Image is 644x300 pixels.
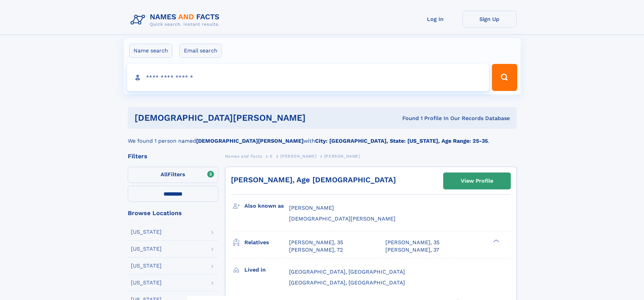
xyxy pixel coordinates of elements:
[461,173,493,189] div: View Profile
[128,210,218,216] div: Browse Locations
[161,171,168,178] span: All
[231,176,396,184] a: [PERSON_NAME], Age [DEMOGRAPHIC_DATA]
[289,239,343,246] a: [PERSON_NAME], 35
[324,154,360,159] span: [PERSON_NAME]
[244,264,289,276] h3: Lived in
[131,280,162,285] div: [US_STATE]
[128,129,517,145] div: We found 1 person named with .
[196,138,304,144] b: [DEMOGRAPHIC_DATA][PERSON_NAME]
[128,167,218,183] label: Filters
[270,152,273,160] a: E
[127,64,489,91] input: search input
[129,44,172,58] label: Name search
[289,205,334,211] span: [PERSON_NAME]
[225,152,262,160] a: Names and Facts
[385,239,439,246] a: [PERSON_NAME], 35
[315,138,488,144] b: City: [GEOGRAPHIC_DATA], State: [US_STATE], Age Range: 25-35
[128,11,225,29] img: Logo Names and Facts
[289,269,405,275] span: [GEOGRAPHIC_DATA], [GEOGRAPHIC_DATA]
[131,263,162,269] div: [US_STATE]
[289,215,396,222] span: [DEMOGRAPHIC_DATA][PERSON_NAME]
[244,237,289,248] h3: Relatives
[128,153,218,159] div: Filters
[280,154,316,159] span: [PERSON_NAME]
[135,114,354,122] h1: [DEMOGRAPHIC_DATA][PERSON_NAME]
[354,115,510,122] div: Found 1 Profile In Our Records Database
[131,229,162,235] div: [US_STATE]
[492,64,517,91] button: Search Button
[444,173,510,189] a: View Profile
[131,246,162,252] div: [US_STATE]
[289,279,405,286] span: [GEOGRAPHIC_DATA], [GEOGRAPHIC_DATA]
[180,44,222,58] label: Email search
[244,200,289,212] h3: Also known as
[408,11,462,27] a: Log In
[492,238,500,243] div: ❯
[385,246,439,254] a: [PERSON_NAME], 37
[280,152,316,160] a: [PERSON_NAME]
[289,246,343,254] a: [PERSON_NAME], 72
[270,154,273,159] span: E
[462,11,517,27] a: Sign Up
